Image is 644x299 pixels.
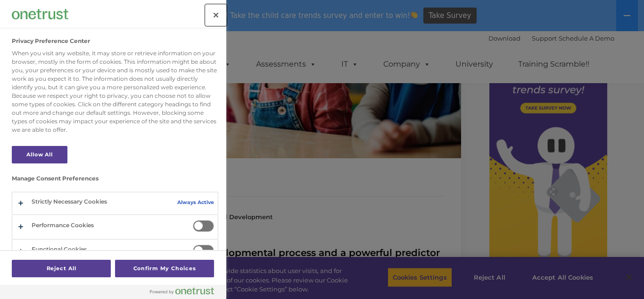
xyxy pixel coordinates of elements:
button: Confirm My Choices [115,260,214,277]
button: Allow All [12,146,67,163]
button: Close [206,5,226,26]
button: Reject All [12,260,111,277]
div: Company Logo [12,5,68,24]
img: Company Logo [12,9,68,19]
div: When you visit any website, it may store or retrieve information on your browser, mostly in the f... [12,49,218,134]
img: Powered by OneTrust Opens in a new Tab [150,287,214,295]
h2: Privacy Preference Center [12,38,90,44]
h3: Manage Consent Preferences [12,175,218,187]
a: Powered by OneTrust Opens in a new Tab [150,287,222,299]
